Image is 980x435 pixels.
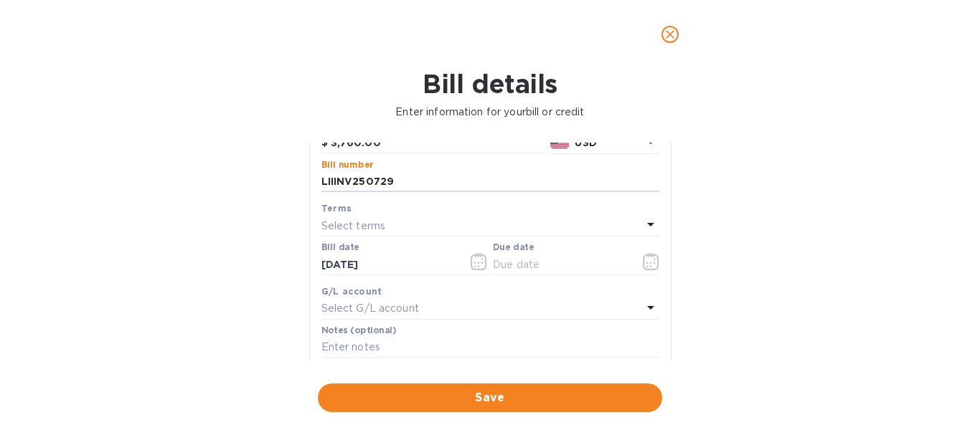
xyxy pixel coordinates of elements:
[321,337,659,358] input: Enter notes
[321,171,659,193] input: Enter bill number
[331,133,545,154] input: $ Enter bill amount
[11,69,969,99] h1: Bill details
[11,105,969,120] p: Enter information for your bill or credit
[493,254,628,275] input: Due date
[321,301,419,316] p: Select G/L account
[653,17,687,52] button: close
[321,244,359,252] label: Bill date
[321,254,457,275] input: Select date
[321,203,352,214] b: Terms
[321,219,386,234] p: Select terms
[493,244,534,252] label: Due date
[321,133,331,154] div: $
[321,286,382,297] b: G/L account
[318,383,662,412] button: Save
[550,138,570,148] img: USD
[575,137,596,148] b: USD
[329,389,651,406] span: Save
[321,326,397,335] label: Notes (optional)
[321,161,373,169] label: Bill number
